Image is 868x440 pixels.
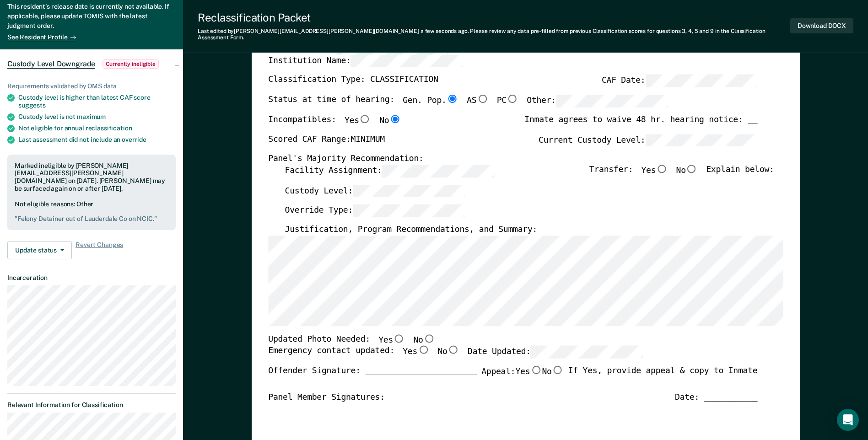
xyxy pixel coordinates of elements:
[268,334,435,346] div: Updated Photo Needed:
[423,334,435,342] input: No
[18,124,176,132] div: Not eligible for annual
[530,365,542,374] input: Yes
[476,95,488,103] input: AS
[645,134,757,146] input: Current Custody Level:
[378,334,405,346] label: Yes
[556,95,668,107] input: Other:
[446,95,458,103] input: Gen. Pop.
[589,164,774,184] div: Transfer: Explain below:
[403,95,458,107] label: Gen. Pop.
[641,164,668,177] label: Yes
[268,114,401,134] div: Incompatibles:
[382,164,494,177] input: Facility Assignment:
[75,241,123,259] span: Revert Changes
[447,346,459,354] input: No
[790,18,853,33] button: Download DOCX
[18,102,46,109] span: suggests
[403,346,429,359] label: Yes
[198,28,790,41] div: Last edited by [PERSON_NAME][EMAIL_ADDRESS][PERSON_NAME][DOMAIN_NAME] . Please review any data pr...
[7,2,176,32] div: This resident's release date is currently not available. If applicable, please update TOMIS with ...
[268,154,757,165] div: Panel's Majority Recommendation:
[676,164,697,177] label: No
[481,365,564,385] label: Appeal:
[539,134,757,146] label: Current Custody Level:
[359,114,371,123] input: Yes
[527,95,668,107] label: Other:
[15,215,168,223] pre: " Felony Detainer out of Lauderdale Co on NCIC. "
[268,134,385,146] label: Scored CAF Range: MINIMUM
[7,241,72,259] button: Update status
[285,225,537,236] label: Justification, Program Recommendations, and Summary:
[122,136,146,143] span: override
[7,82,176,90] div: Requirements validated by OMS data
[7,401,176,409] dt: Relevant Information for Classification
[7,33,76,41] a: See Resident Profile
[285,204,465,217] label: Override Type:
[437,346,459,359] label: No
[602,75,757,87] label: CAF Date:
[345,114,371,126] label: Yes
[268,75,438,87] label: Classification Type: CLASSIFICATION
[656,164,668,172] input: Yes
[102,59,159,69] span: Currently ineligible
[393,334,405,342] input: Yes
[413,334,435,346] label: No
[268,95,668,115] div: Status at time of hearing:
[268,392,385,403] div: Panel Member Signatures:
[268,346,643,366] div: Emergency contact updated:
[837,409,859,431] div: Open Intercom Messenger
[86,124,132,132] span: reclassification
[15,200,168,223] div: Not eligible reasons: Other
[18,94,176,109] div: Custody level is higher than latest CAF score
[353,204,465,217] input: Override Type:
[353,184,465,197] input: Custody Level:
[379,114,401,126] label: No
[198,11,790,24] div: Reclassification Packet
[350,54,463,67] input: Institution Name:
[645,75,757,87] input: CAF Date:
[675,392,757,403] div: Date: ___________
[18,113,176,121] div: Custody level is not
[7,274,176,282] dt: Incarceration
[268,54,463,67] label: Institution Name:
[268,365,757,392] div: Offender Signature: _______________________ If Yes, provide appeal & copy to Inmate
[389,114,401,123] input: No
[18,136,176,144] div: Last assessment did not include an
[496,95,518,107] label: PC
[515,365,542,377] label: Yes
[468,346,643,359] label: Date Updated:
[285,184,465,197] label: Custody Level:
[77,113,106,120] span: maximum
[285,164,494,177] label: Facility Assignment:
[15,162,168,193] div: Marked ineligible by [PERSON_NAME][EMAIL_ADDRESS][PERSON_NAME][DOMAIN_NAME] on [DATE]. [PERSON_NA...
[421,28,468,34] span: a few seconds ago
[467,95,488,107] label: AS
[542,365,563,377] label: No
[417,346,429,354] input: Yes
[507,95,518,103] input: PC
[7,59,95,69] span: Custody Level Downgrade
[551,365,563,374] input: No
[686,164,698,172] input: No
[531,346,643,359] input: Date Updated:
[524,114,757,134] div: Inmate agrees to waive 48 hr. hearing notice: __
